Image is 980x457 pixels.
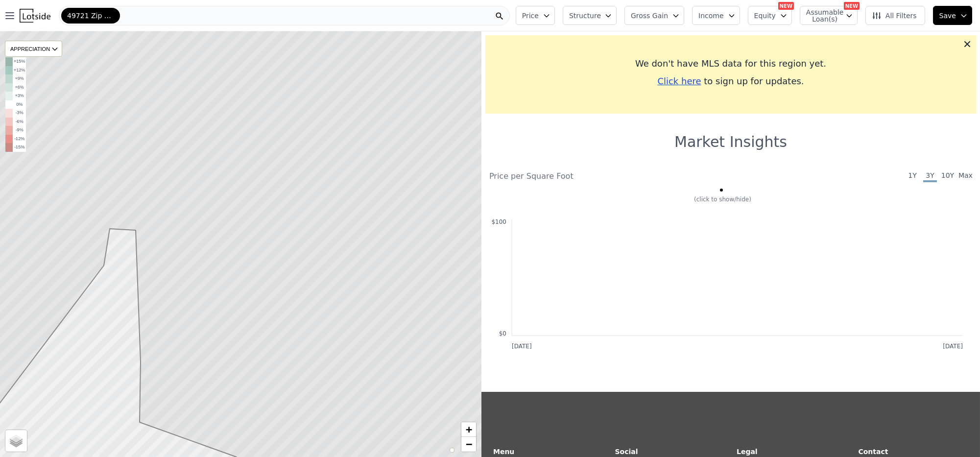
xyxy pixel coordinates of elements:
[491,218,506,225] text: $100
[13,135,26,144] td: -12%
[489,170,731,182] div: Price per Square Foot
[778,2,794,10] div: NEW
[13,118,26,126] td: -6%
[512,343,532,350] text: [DATE]
[493,448,514,456] strong: Menu
[5,41,62,57] div: APPRECIATION
[466,423,472,435] span: +
[13,143,26,152] td: -15%
[631,11,668,21] span: Gross Gain
[13,83,26,92] td: +6%
[482,195,963,203] div: (click to show/hide)
[844,2,860,10] div: NEW
[939,11,956,21] span: Save
[923,170,937,182] span: 3Y
[800,6,858,25] button: Assumable Loan(s)
[615,448,638,456] strong: Social
[698,11,724,21] span: Income
[13,100,26,109] td: 0%
[865,6,925,25] button: All Filters
[67,11,114,21] span: 49721 Zip Code
[624,6,684,25] button: Gross Gain
[5,430,27,452] a: Layers
[569,11,600,21] span: Structure
[13,74,26,83] td: +9%
[563,6,617,25] button: Structure
[737,448,758,456] strong: Legal
[13,57,26,66] td: +15%
[806,9,837,23] span: Assumable Loan(s)
[657,76,701,86] span: Click here
[941,170,955,182] span: 10Y
[522,11,539,21] span: Price
[674,133,787,151] h1: Market Insights
[958,170,972,182] span: Max
[692,6,740,25] button: Income
[748,6,792,25] button: Equity
[906,170,919,182] span: 1Y
[859,448,888,456] strong: Contact
[466,438,472,450] span: −
[933,6,972,25] button: Save
[461,437,476,452] a: Zoom out
[493,74,968,88] div: to sign up for updates.
[872,11,917,21] span: All Filters
[13,126,26,135] td: -9%
[493,57,968,71] div: We don't have MLS data for this region yet.
[516,6,555,25] button: Price
[13,92,26,100] td: +3%
[499,330,506,337] text: $0
[13,66,26,75] td: +12%
[13,109,26,118] td: -3%
[461,422,476,437] a: Zoom in
[20,9,50,23] img: Lotside
[943,343,963,350] text: [DATE]
[754,11,776,21] span: Equity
